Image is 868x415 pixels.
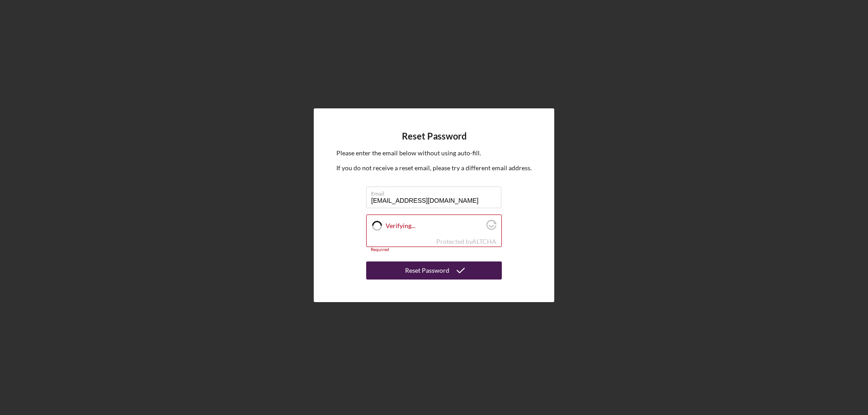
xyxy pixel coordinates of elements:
[486,224,496,231] a: Visit Altcha.org
[371,187,501,197] label: Email
[386,222,484,229] label: Verifying...
[405,261,449,280] div: Reset Password
[472,238,496,245] a: Visit Altcha.org
[402,131,467,141] h4: Reset Password
[336,148,532,158] p: Please enter the email below without using auto-fill.
[366,261,502,280] button: Reset Password
[336,163,532,173] p: If you do not receive a reset email, please try a different email address.
[366,247,502,252] div: Required
[436,238,496,245] div: Protected by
